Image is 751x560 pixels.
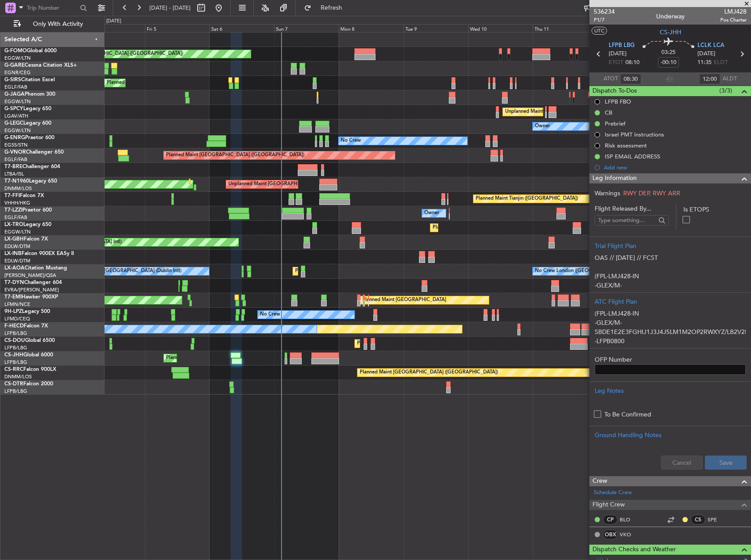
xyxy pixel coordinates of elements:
div: Fri 5 [145,24,209,32]
a: G-SPCYLegacy 650 [4,106,51,111]
span: Dispatch Checks and Weather [592,545,676,555]
div: OAS // [DATE] // FCST (FPL-LMJ428-IN -GLEX/M-SBDE1E2E3FGHIJ1J3J4J5LM1M2OP2RWXYZ/LB2V2D1G1 -LFPB08... [595,251,746,288]
div: Thu 4 [80,24,145,32]
div: Warnings [589,189,751,198]
div: Owner [535,120,550,133]
a: EGSS/STN [4,142,28,148]
div: Add new [604,164,747,171]
div: Wed 10 [468,24,533,32]
a: CS-RRCFalcon 900LX [4,367,56,372]
div: Unplanned Maint [GEOGRAPHIC_DATA] ([PERSON_NAME] Intl) [505,105,647,118]
div: Prebrief [605,120,625,127]
span: ELDT [714,58,728,67]
div: No Crew London ([GEOGRAPHIC_DATA]) [535,265,628,278]
a: EGLF/FAB [4,156,27,163]
span: CS-JHH [4,352,23,358]
span: T7-LZZI [4,208,22,213]
span: G-SPCY [4,106,23,111]
div: Underway [656,12,685,21]
div: [DATE] [106,18,121,25]
input: --:-- [620,74,641,84]
span: CS-DOU [4,338,25,343]
a: CS-JHHGlobal 6000 [4,352,53,358]
a: EGLF/FAB [4,214,27,221]
div: No Crew [GEOGRAPHIC_DATA] (Dublin Intl) [83,265,181,278]
a: G-GARECessna Citation XLS+ [4,63,77,68]
p: (FPL-LMJ428-IN [595,309,746,318]
span: CS-RRC [4,367,23,372]
span: P1/7 [594,16,615,24]
a: EDLW/DTM [4,243,30,250]
a: T7-EMIHawker 900XP [4,294,58,300]
div: Owner [424,207,439,220]
span: LX-GBH [4,237,24,242]
a: SPE [708,516,727,524]
a: T7-BREChallenger 604 [4,164,60,169]
div: CP [603,515,617,524]
p: -LFPB0800 [595,337,746,346]
span: Leg Information [592,173,637,183]
a: EVRA/[PERSON_NAME] [4,287,59,293]
a: LX-INBFalcon 900EX EASy II [4,251,74,256]
a: LGAV/ATH [4,113,28,119]
span: LX-INB [4,251,22,256]
div: Leg Notes [595,386,746,395]
div: Trial Flight Plan [595,241,746,251]
span: Dispatch To-Dos [592,86,637,96]
a: LFPB/LBG [4,345,27,351]
span: 08:10 [625,58,639,67]
span: CS-JHH [660,28,681,37]
button: Only With Activity [10,17,95,31]
span: T7-FFI [4,193,20,198]
span: T7-DYN [4,280,24,285]
span: RWY DEP, RWY ARR [623,189,680,197]
span: LX-AOA [4,266,25,271]
a: G-FOMOGlobal 6000 [4,48,57,54]
div: Israel PMT instructions [605,131,664,138]
label: To Be Confirmed [604,410,651,419]
a: LFMN/NCE [4,301,30,308]
div: Unplanned Maint [GEOGRAPHIC_DATA] ([GEOGRAPHIC_DATA]) [228,178,373,191]
span: G-LEGC [4,121,23,126]
div: Tue 9 [404,24,468,32]
div: Planned Maint [GEOGRAPHIC_DATA] ([GEOGRAPHIC_DATA]) [45,47,183,61]
a: DNMM/LOS [4,185,32,192]
a: LFPB/LBG [4,388,27,395]
a: EGLF/FAB [4,84,27,90]
span: G-FOMO [4,48,27,54]
div: Sat 6 [209,24,274,32]
a: T7-FFIFalcon 7X [4,193,44,198]
a: T7-LZZIPraetor 600 [4,208,52,213]
span: LFPB LBG [609,41,635,50]
a: [PERSON_NAME]/QSA [4,272,56,279]
input: Trip Number [27,1,77,14]
a: VHHH/HKG [4,200,30,206]
span: 536234 [594,7,615,16]
span: G-ENRG [4,135,25,140]
button: Refresh [300,1,353,15]
span: ETOT [609,58,623,67]
input: Type something... [598,214,656,227]
span: Only With Activity [23,21,93,27]
span: Crew [592,476,607,486]
span: T7-N1960 [4,179,29,184]
span: 9H-LPZ [4,309,22,314]
a: LX-TROLegacy 650 [4,222,51,227]
div: No Crew [341,134,361,147]
button: UTC [592,27,607,35]
div: Sun 7 [274,24,339,32]
span: ALDT [722,75,737,83]
span: LMJ428 [720,7,747,16]
div: Planned Maint [GEOGRAPHIC_DATA] ([GEOGRAPHIC_DATA]) [107,76,245,90]
span: G-GARE [4,63,25,68]
span: T7-EMI [4,294,22,300]
span: G-VNOR [4,150,26,155]
a: LFPB/LBG [4,330,27,337]
a: EGGW/LTN [4,98,31,105]
div: Planned Maint [GEOGRAPHIC_DATA] [362,294,446,307]
span: ATOT [603,75,618,83]
a: G-LEGCLegacy 600 [4,121,51,126]
div: Planned Maint [GEOGRAPHIC_DATA] ([GEOGRAPHIC_DATA]) [357,337,495,350]
a: G-ENRGPraetor 600 [4,135,54,140]
span: Flight Released By... [595,204,669,213]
